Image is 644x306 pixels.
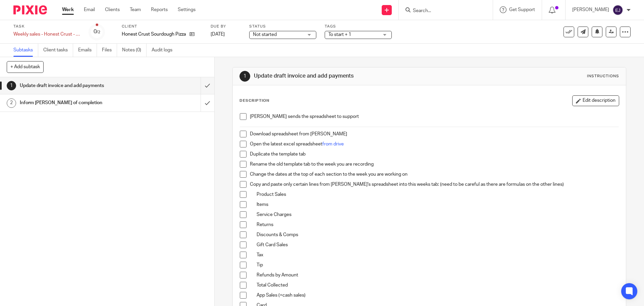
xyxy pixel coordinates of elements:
[250,161,619,168] p: Rename the old template tab to the week you are recording
[239,98,269,103] p: Description
[250,131,619,137] p: Download spreadsheet from [PERSON_NAME]
[20,81,136,91] h1: Update draft invoice and add payments
[257,191,619,198] p: Product Sales
[7,98,16,108] div: 2
[250,113,619,120] p: [PERSON_NAME] sends the spreadsheet to support
[7,81,16,90] div: 1
[257,262,619,268] p: Tip
[20,98,136,108] h1: Inform [PERSON_NAME] of completion
[322,142,344,146] a: from drive
[250,141,619,147] p: Open the latest excel spreadsheet
[328,32,351,37] span: To start + 1
[253,32,277,37] span: Not started
[249,24,316,29] label: Status
[509,7,535,12] span: Get Support
[587,74,619,79] div: Instructions
[13,5,47,14] img: Pixie
[257,211,619,218] p: Service Charges
[43,44,73,57] a: Client tasks
[151,6,168,13] a: Reports
[612,5,623,15] img: svg%3E
[211,32,225,37] span: [DATE]
[257,231,619,238] p: Discounts & Comps
[257,272,619,278] p: Refunds by Amount
[211,24,241,29] label: Due by
[178,6,196,13] a: Settings
[102,44,117,57] a: Files
[13,31,80,38] div: Weekly sales - Honest Crust - week 32
[572,95,619,106] button: Edit description
[122,24,202,29] label: Client
[325,24,392,29] label: Tags
[130,6,141,13] a: Team
[94,28,100,36] div: 0
[7,61,44,73] button: + Add subtask
[239,71,250,82] div: 1
[257,201,619,208] p: Items
[62,6,74,13] a: Work
[250,151,619,158] p: Duplicate the template tab
[78,44,97,57] a: Emails
[257,252,619,258] p: Tax
[97,30,100,34] small: /2
[152,44,177,57] a: Audit logs
[13,44,38,57] a: Subtasks
[257,292,619,299] p: App Sales (=cash sales)
[257,282,619,289] p: Total Collected
[105,6,120,13] a: Clients
[13,24,80,29] label: Task
[122,44,147,57] a: Notes (0)
[122,31,186,38] p: Honest Crust Sourdough Pizza Ltd
[250,171,619,178] p: Change the dates at the top of each section to the week you are working on
[84,6,95,13] a: Email
[572,6,609,13] p: [PERSON_NAME]
[412,8,473,14] input: Search
[254,73,444,80] h1: Update draft invoice and add payments
[257,242,619,248] p: Gift Card Sales
[250,181,619,188] p: Copy and paste only certain lines from [PERSON_NAME]'s spreadsheet into this weeks tab: (need to ...
[257,221,619,228] p: Returns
